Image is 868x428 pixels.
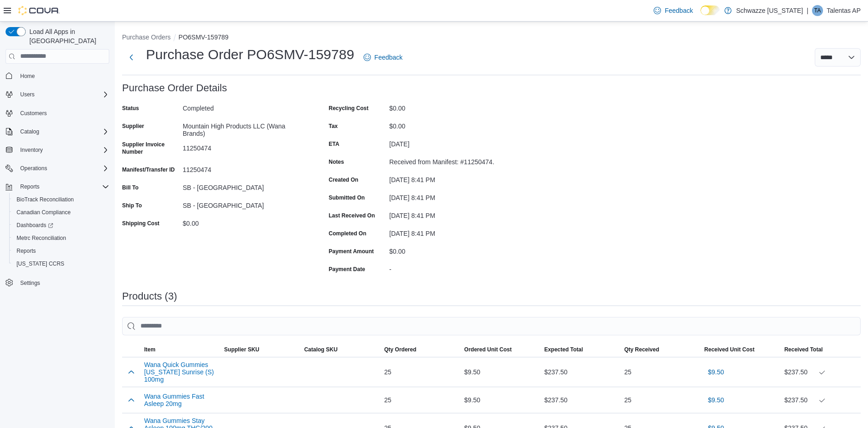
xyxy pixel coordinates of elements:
div: 25 [621,391,700,409]
nav: Complex example [6,66,109,313]
label: Ship To [122,202,142,209]
span: Expected Total [544,346,583,353]
span: Dashboards [17,222,53,229]
a: Home [17,71,39,82]
div: $0.00 [183,216,306,227]
label: Payment Date [329,266,365,273]
h1: Purchase Order PO6SMV-159789 [146,45,354,64]
label: Tax [329,122,338,130]
span: Catalog SKU [304,346,338,353]
label: Notes [329,158,344,166]
span: Home [17,70,109,82]
button: $9.50 [704,391,728,409]
div: $9.50 [460,363,540,381]
a: Customers [17,108,50,119]
span: $9.50 [708,395,724,405]
button: Home [2,69,113,83]
h3: Purchase Order Details [122,83,227,94]
span: Operations [17,163,109,174]
button: Reports [2,180,113,193]
span: Canadian Compliance [17,209,71,216]
div: SB - [GEOGRAPHIC_DATA] [183,198,306,209]
label: Submitted On [329,194,365,201]
span: BioTrack Reconciliation [17,196,74,203]
label: ETA [329,140,339,148]
div: Received from Manifest: #11250474. [389,155,512,166]
span: Ordered Unit Cost [464,346,511,353]
span: Settings [17,277,109,288]
a: BioTrack Reconciliation [13,194,78,205]
button: Reports [9,245,113,257]
div: $9.50 [460,391,540,409]
div: [DATE] 8:41 PM [389,226,512,237]
h3: Products (3) [122,291,177,302]
a: Canadian Compliance [13,207,74,218]
button: Customers [2,106,113,120]
span: Users [17,89,109,100]
button: Received Total [781,342,861,357]
div: Talentas AP [812,5,823,16]
a: Reports [13,245,39,256]
span: Qty Received [624,346,659,353]
button: Operations [17,163,51,174]
div: $0.00 [389,101,512,112]
span: Reports [17,247,36,255]
span: Feedback [665,6,693,15]
span: Supplier SKU [224,346,259,353]
div: 25 [381,363,460,381]
img: Cova [18,6,60,15]
button: Catalog [2,125,113,138]
button: [US_STATE] CCRS [9,257,113,270]
div: 25 [621,363,700,381]
label: Bill To [122,184,139,191]
div: $0.00 [389,244,512,255]
span: Reports [17,181,109,192]
button: Users [2,88,113,101]
label: Created On [329,176,358,183]
a: Dashboards [13,220,57,231]
button: $9.50 [704,363,728,381]
span: Feedback [375,53,403,62]
label: Manifest/Transfer ID [122,166,175,173]
label: Shipping Cost [122,220,159,227]
span: Users [20,91,34,98]
div: [DATE] 8:41 PM [389,172,512,183]
div: Mountain High Products LLC (Wana Brands) [183,119,306,137]
input: Dark Mode [700,6,720,15]
div: 11250474 [183,141,306,152]
span: TA [814,5,821,16]
nav: An example of EuiBreadcrumbs [122,33,861,44]
button: PO6SMV-159789 [179,33,229,41]
button: Catalog SKU [301,342,381,357]
span: Received Total [784,346,823,353]
span: Metrc Reconciliation [13,233,109,244]
button: Wana Gummies Fast Asleep 20mg [144,393,217,407]
a: Metrc Reconciliation [13,233,70,244]
div: $0.00 [389,119,512,130]
label: Supplier Invoice Number [122,141,179,156]
div: $237.50 [784,395,857,406]
div: SB - [GEOGRAPHIC_DATA] [183,180,306,191]
div: 11250474 [183,162,306,173]
span: Load All Apps in [GEOGRAPHIC_DATA] [26,27,109,45]
p: Talentas AP [827,5,861,16]
button: Canadian Compliance [9,206,113,219]
button: Next [122,48,140,67]
a: Dashboards [9,219,113,232]
p: | [806,5,808,16]
div: [DATE] 8:41 PM [389,208,512,219]
span: Metrc Reconciliation [17,234,66,242]
span: Customers [17,107,109,119]
button: Inventory [17,145,46,156]
a: Feedback [650,1,696,20]
label: Recycling Cost [329,105,369,112]
a: Feedback [360,48,406,67]
label: Payment Amount [329,248,374,255]
div: Completed [183,101,306,112]
button: Purchase Orders [122,33,171,41]
span: Qty Ordered [384,346,416,353]
div: $237.50 [784,367,857,378]
a: [US_STATE] CCRS [13,258,68,269]
span: $9.50 [708,367,724,377]
span: Inventory [17,145,109,156]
